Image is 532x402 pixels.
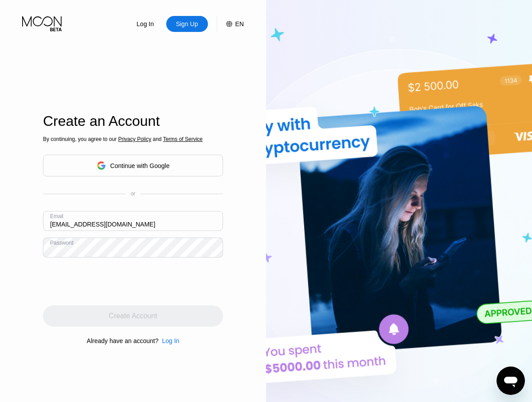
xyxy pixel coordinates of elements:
[166,16,208,32] div: Sign Up
[131,191,136,197] div: or
[110,162,170,169] div: Continue with Google
[136,20,155,28] div: Log In
[50,240,74,246] div: Password
[235,20,244,27] div: EN
[43,136,223,142] div: By continuing, you agree to our
[118,136,151,142] span: Privacy Policy
[175,20,199,28] div: Sign Up
[151,136,163,142] span: and
[162,337,179,344] div: Log In
[163,136,203,142] span: Terms of Service
[217,16,244,32] div: EN
[50,213,63,219] div: Email
[87,337,159,344] div: Already have an account?
[497,367,525,395] iframe: Button to launch messaging window
[158,337,179,344] div: Log In
[43,155,223,176] div: Continue with Google
[125,16,166,32] div: Log In
[43,264,178,299] iframe: reCAPTCHA
[43,113,223,129] div: Create an Account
